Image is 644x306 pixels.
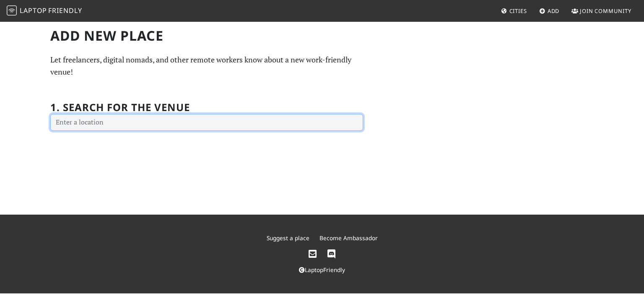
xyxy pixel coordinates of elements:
[509,7,527,15] span: Cities
[536,3,563,18] a: Add
[20,6,47,15] span: Laptop
[48,6,82,15] span: Friendly
[548,7,560,15] span: Add
[498,3,530,18] a: Cities
[50,114,363,131] input: Enter a location
[7,4,82,18] a: LaptopFriendly LaptopFriendly
[50,28,363,44] h1: Add new Place
[267,234,309,242] a: Suggest a place
[568,3,635,18] a: Join Community
[319,234,378,242] a: Become Ambassador
[7,5,17,16] img: LaptopFriendly
[580,7,631,15] span: Join Community
[299,266,345,274] a: LaptopFriendly
[50,54,363,78] p: Let freelancers, digital nomads, and other remote workers know about a new work-friendly venue!
[50,101,190,114] h2: 1. Search for the venue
